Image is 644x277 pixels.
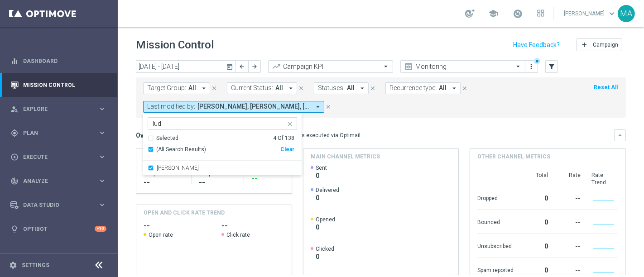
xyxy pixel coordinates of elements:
[10,73,106,97] div: Mission Control
[10,201,98,209] div: Data Studio
[144,209,225,217] h4: OPEN AND CLICK RATE TREND
[439,84,447,92] span: All
[534,58,540,64] div: There are unsaved changes
[98,201,106,209] i: keyboard_arrow_right
[389,84,437,92] span: Recurrence type:
[577,38,622,51] button: add Campaign
[95,226,106,232] div: +10
[559,190,581,205] div: --
[144,177,184,188] div: --
[10,153,107,161] button: play_circle_outline Execute keyboard_arrow_right
[188,84,196,92] span: All
[369,83,377,93] button: close
[23,73,106,97] a: Mission Control
[210,83,218,93] button: close
[400,60,525,73] ng-select: Monitoring
[461,85,468,91] i: close
[10,225,107,233] button: lightbulb Optibot +10
[314,103,322,111] i: arrow_drop_down
[10,177,19,185] i: track_changes
[286,120,293,128] i: close
[148,161,297,175] div: Massimiliano Ludovici
[235,60,248,73] button: arrow_back
[385,82,461,94] button: Recurrence type: All arrow_drop_down
[545,60,558,73] button: filter_alt
[156,134,178,142] div: Selected
[157,165,199,171] label: [PERSON_NAME]
[559,238,581,253] div: --
[524,214,548,229] div: 0
[404,62,413,71] i: preview
[23,217,95,241] a: Optibot
[358,84,366,92] i: arrow_drop_down
[10,81,107,89] div: Mission Control
[450,84,458,92] i: arrow_drop_down
[581,41,588,48] i: add
[316,172,327,180] span: 0
[548,62,556,71] i: filter_alt
[10,201,107,209] div: Data Studio keyboard_arrow_right
[563,7,618,20] a: [PERSON_NAME]keyboard_arrow_down
[559,172,581,186] div: Rate
[10,105,98,113] div: Explore
[199,177,236,188] div: --
[143,134,302,176] ng-dropdown-panel: Options list
[10,129,107,137] div: gps_fixed Plan keyboard_arrow_right
[316,216,335,223] span: Opened
[477,190,514,205] div: Dropped
[143,117,302,176] ng-select: Letizia Di Mola, Marco Ardizzi, Massimiliano Ludovici, Rossana De Angelis
[144,220,207,231] h2: --
[325,104,332,110] i: close
[524,238,548,253] div: 0
[285,119,293,126] button: close
[10,129,98,137] div: Plan
[273,134,294,142] div: 4 Of 138
[524,262,548,277] div: 0
[225,60,235,74] button: today
[311,153,380,161] h4: Main channel metrics
[136,60,235,73] input: Select date range
[23,178,98,184] span: Analyze
[149,231,173,239] span: Open rate
[156,146,206,153] span: (All Search Results)
[10,217,106,241] div: Optibot
[239,63,245,70] i: arrow_back
[316,223,335,231] span: 0
[23,154,98,160] span: Execute
[211,85,217,91] i: close
[10,177,107,185] button: track_changes Analyze keyboard_arrow_right
[251,173,284,184] div: --
[23,106,98,112] span: Explore
[197,103,310,110] span: Letizia Di Mola Marco Ardizzi Rossana De Angelis
[614,129,626,141] button: keyboard_arrow_down
[147,103,195,110] span: Last modified by:
[593,82,619,92] button: Reset All
[477,262,514,277] div: Spam reported
[559,214,581,229] div: --
[370,85,376,91] i: close
[316,186,339,194] span: Delivered
[251,63,258,70] i: arrow_forward
[227,82,297,94] button: Current Status: All arrow_drop_down
[10,105,107,113] button: person_search Explore keyboard_arrow_right
[618,5,635,22] div: MA
[200,84,208,92] i: arrow_drop_down
[10,177,98,185] div: Analyze
[98,129,106,137] i: keyboard_arrow_right
[488,9,498,19] span: school
[461,83,469,93] button: close
[272,62,281,71] i: trending_up
[524,172,548,186] div: Total
[23,202,98,208] span: Data Studio
[477,153,550,161] h4: Other channel metrics
[559,262,581,277] div: --
[147,84,186,92] span: Target Group:
[477,214,514,229] div: Bounced
[10,57,19,65] i: equalizer
[347,84,355,92] span: All
[10,57,107,65] button: equalizer Dashboard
